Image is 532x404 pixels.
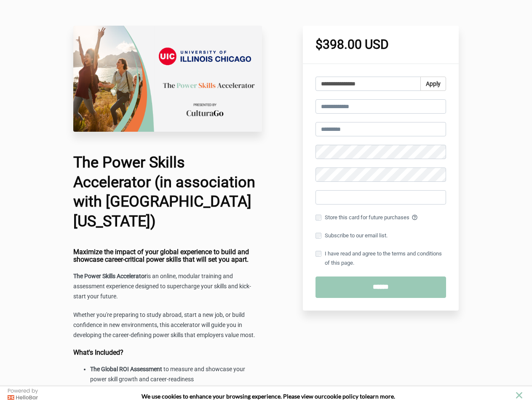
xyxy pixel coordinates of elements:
[315,213,446,222] label: Store this card for future purchases
[142,393,324,400] span: We use cookies to enhance your browsing experience. Please view our
[365,393,395,400] span: learn more.
[90,364,262,385] li: to measure and showcase your power skill growth and career-readiness
[315,38,446,51] h1: $398.00 USD
[73,153,262,231] h1: The Power Skills Accelerator (in association with [GEOGRAPHIC_DATA][US_STATE])
[315,233,321,239] input: Subscribe to our email list.
[73,271,262,302] p: is an online, modular training and assessment experience designed to supercharge your skills and ...
[320,191,441,206] iframe: Secure card payment input frame
[420,77,446,91] button: Apply
[90,366,162,372] strong: The Global ROI Assessment
[315,231,388,240] label: Subscribe to our email list.
[324,393,358,400] a: cookie policy
[73,248,262,263] h4: Maximize the impact of your global experience to build and showcase career-critical power skills ...
[73,273,147,279] strong: The Power Skills Accelerator
[73,310,262,340] p: Whether you're preparing to study abroad, start a new job, or build confidence in new environment...
[360,393,365,400] strong: to
[315,215,321,221] input: Store this card for future purchases
[514,390,524,401] button: close
[315,251,321,257] input: I have read and agree to the terms and conditions of this page.
[73,349,262,356] h4: What's Included?
[73,26,262,132] img: 2e6ed07-6035-c5ec-71dc-78a87b8cb0a8_UIC_.png
[315,249,446,268] label: I have read and agree to the terms and conditions of this page.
